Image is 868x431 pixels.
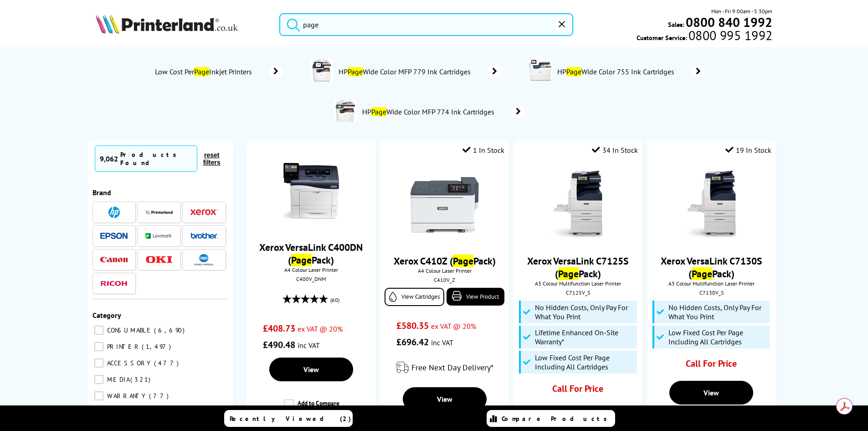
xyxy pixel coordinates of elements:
input: ACCESSORY 477 [94,358,103,368]
img: Printerland Logo [96,14,238,34]
a: HPPageWide Color 755 Ink Cartridges [556,59,705,84]
span: £696.42 [396,336,429,348]
mark: Page [194,67,209,76]
span: Low Cost Per Inkjet Printers [154,67,256,76]
img: 4PZ47A-conspage.jpg [529,59,552,82]
span: WARRANTY [105,392,148,400]
span: 0800 995 1992 [687,31,772,40]
img: 4PZ43A-conspage.jpg [334,99,357,122]
img: Brother [190,233,218,239]
span: inc VAT [298,341,320,350]
a: View [669,381,753,405]
span: MEDIA [105,375,129,384]
span: 77 [149,392,171,400]
span: 9,062 [100,154,118,163]
a: View Cartridges [385,288,444,306]
span: A3 Colour Multifunction Laser Printer [652,280,771,287]
img: 4PZ45A-conspage.jpg [310,59,333,82]
span: Free Next Day Delivery* [411,362,493,373]
div: C7130V_S [654,289,769,296]
span: Brand [92,188,111,197]
b: 0800 840 1992 [686,14,772,31]
span: A4 Colour Laser Printer [385,267,504,274]
span: No Hidden Costs, Only Pay For What You Print [535,303,634,321]
span: 477 [154,359,181,367]
div: 19 In Stock [725,145,771,155]
label: Add to Compare [284,399,339,416]
span: View [303,365,319,374]
span: Compare Products [502,415,612,423]
span: Customer Service: [637,31,772,42]
a: Xerox VersaLink C400DN (PagePack) [259,241,363,266]
span: Sales: [668,20,684,29]
img: Konica Minolta [194,254,214,265]
a: Low Cost PerPageInkjet Printers [154,65,283,78]
span: 321 [130,375,153,384]
div: C410V_Z [387,276,502,283]
a: Xerox C410Z (PagePack) [394,254,496,267]
span: Lifetime Enhanced On-Site Warranty* [535,328,634,346]
span: inc VAT [431,338,453,347]
div: 34 In Stock [592,145,638,155]
span: £408.73 [263,322,295,334]
img: Xerox-C7100S-Front-Main-Small.jpg [677,171,745,239]
a: Xerox VersaLink C7125S (PagePack) [527,254,628,280]
img: Canon [100,257,128,263]
mark: Page [558,267,579,280]
mark: Page [348,67,363,76]
mark: Page [453,254,473,267]
span: ex VAT @ 20% [298,324,343,333]
span: HP Wide Color 755 Ink Cartridges [556,67,678,76]
span: PRINTER [105,343,141,351]
span: Category [92,311,121,320]
img: Xerox-C400-Front1-Small.jpg [277,157,345,225]
div: Products Found [120,151,192,167]
button: reset filters [197,151,226,166]
a: Recently Viewed (2) [224,410,353,427]
mark: Page [291,254,312,266]
img: Xerox-C7100S-Front-Main-Small.jpg [544,171,612,239]
input: PRINTER 1,497 [94,342,103,351]
a: View [269,358,353,381]
div: 1 In Stock [462,145,504,155]
mark: Page [371,107,386,116]
span: View [704,388,719,397]
div: Call For Price [530,383,626,399]
span: Mon - Fri 9:00am - 5:30pm [711,7,772,16]
input: WARRANTY 77 [94,391,103,400]
span: CONSUMABLE [105,326,153,334]
input: MEDIA 321 [94,375,103,384]
img: Printerland [145,210,173,214]
span: No Hidden Costs, Only Pay For What You Print [668,303,768,321]
span: HP Wide Color MFP 774 Ink Cartridges [361,107,498,116]
mark: Page [692,267,712,280]
a: 0800 840 1992 [684,18,772,26]
span: Low Fixed Cost Per Page Including All Cartridges [668,328,768,346]
span: 1,497 [142,343,173,351]
span: ACCESSORY [105,359,153,367]
img: Xerox-C410-Front-Main-Small.jpg [411,171,479,239]
span: ex VAT @ 20% [431,322,476,331]
a: HPPageWide Color MFP 774 Ink Cartridges [361,99,525,124]
span: (60) [330,291,339,309]
div: Call For Price [663,358,760,374]
a: View [403,387,487,411]
span: Recently Viewed (2) [230,415,351,423]
input: Search product or brand [279,13,573,36]
img: HP [108,207,120,218]
img: OKI [145,256,173,264]
span: £580.35 [396,320,429,332]
a: Xerox VersaLink C7130S (PagePack) [661,254,762,280]
div: modal_delivery [385,355,504,380]
span: 6,690 [154,326,187,334]
img: Epson [100,233,128,239]
span: A4 Colour Laser Printer [251,266,371,273]
img: Lexmark [145,233,173,239]
span: HP Wide Color MFP 779 Ink Cartridges [338,67,474,76]
span: Low Fixed Cost Per Page Including All Cartridges [535,353,634,371]
mark: Page [566,67,581,76]
span: A3 Colour Multifunction Laser Printer [518,280,638,287]
a: Compare Products [487,410,615,427]
span: £490.48 [263,339,295,351]
img: Ricoh [100,281,128,286]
